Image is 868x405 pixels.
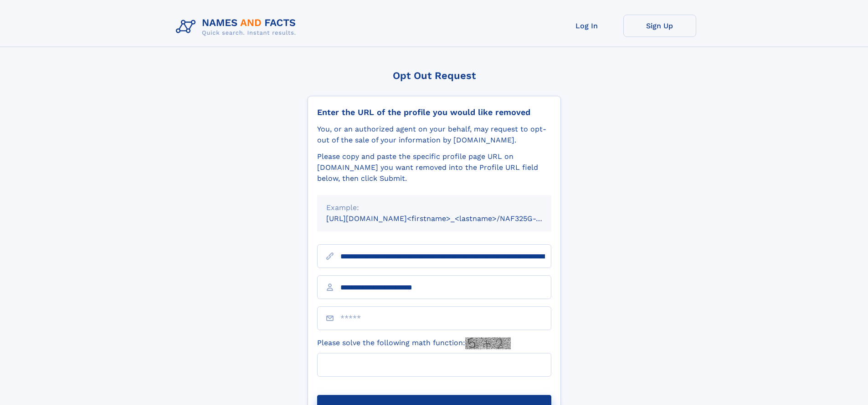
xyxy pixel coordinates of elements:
[317,151,551,184] div: Please copy and paste the specific profile page URL on [DOMAIN_NAME] you want removed into the Pr...
[317,337,511,349] label: Please solve the following math function:
[308,70,561,81] div: Opt Out Request
[550,15,623,37] a: Log In
[317,124,551,146] div: You, or an authorized agent on your behalf, may request to opt-out of the sale of your informatio...
[326,214,569,223] small: [URL][DOMAIN_NAME]<firstname>_<lastname>/NAF325G-xxxxxxxx
[172,15,303,39] img: Logo Names and Facts
[326,202,542,213] div: Example:
[623,15,696,37] a: Sign Up
[317,107,551,117] div: Enter the URL of the profile you would like removed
